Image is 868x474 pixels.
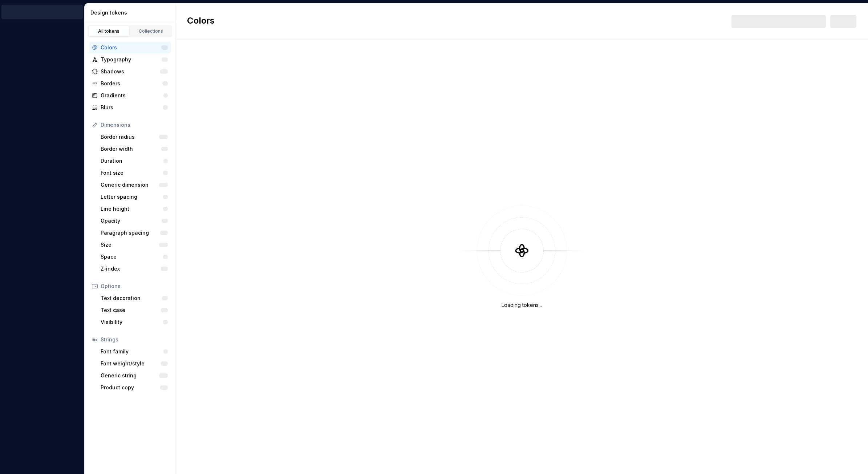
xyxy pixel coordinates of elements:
div: Border width [101,145,161,153]
div: Colors [101,44,161,51]
div: Options [101,283,168,290]
div: Line height [101,205,163,212]
a: Text case [98,304,171,316]
div: Font size [101,169,163,177]
a: Product copy [98,382,171,393]
div: Generic string [101,372,159,379]
div: Generic dimension [101,181,159,189]
a: Space [98,251,171,263]
a: Opacity [98,215,171,227]
a: Z-index [98,263,171,275]
a: Generic string [98,370,171,381]
div: Font family [101,348,163,355]
a: Colors [89,42,171,53]
a: Blurs [89,102,171,113]
a: Duration [98,155,171,167]
div: Font weight/style [101,360,161,367]
a: Font family [98,346,171,357]
a: Visibility [98,316,171,328]
div: Design tokens [90,9,172,16]
a: Typography [89,54,171,65]
a: Gradients [89,90,171,101]
div: Text decoration [101,295,162,302]
a: Letter spacing [98,191,171,203]
a: Border width [98,143,171,155]
a: Borders [89,78,171,89]
div: All tokens [91,28,127,34]
a: Shadows [89,66,171,77]
div: Blurs [101,104,163,111]
a: Paragraph spacing [98,227,171,239]
div: Product copy [101,384,160,391]
div: Paragraph spacing [101,229,160,236]
div: Border radius [101,133,159,141]
a: Border radius [98,131,171,143]
div: Collections [133,28,169,34]
a: Line height [98,203,171,215]
a: Generic dimension [98,179,171,191]
div: Letter spacing [101,193,163,200]
div: Duration [101,157,163,165]
a: Size [98,239,171,251]
div: Opacity [101,217,162,224]
a: Font size [98,167,171,179]
div: Size [101,241,159,248]
div: Loading tokens... [502,301,542,309]
a: Text decoration [98,292,171,304]
div: Borders [101,80,162,87]
div: Shadows [101,68,160,75]
div: Dimensions [101,121,168,129]
h2: Colors [187,15,215,28]
div: Strings [101,336,168,343]
a: Font weight/style [98,358,171,369]
div: Space [101,253,163,260]
div: Text case [101,307,161,314]
div: Typography [101,56,162,63]
div: Gradients [101,92,163,99]
div: Z-index [101,265,161,272]
div: Visibility [101,319,163,326]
